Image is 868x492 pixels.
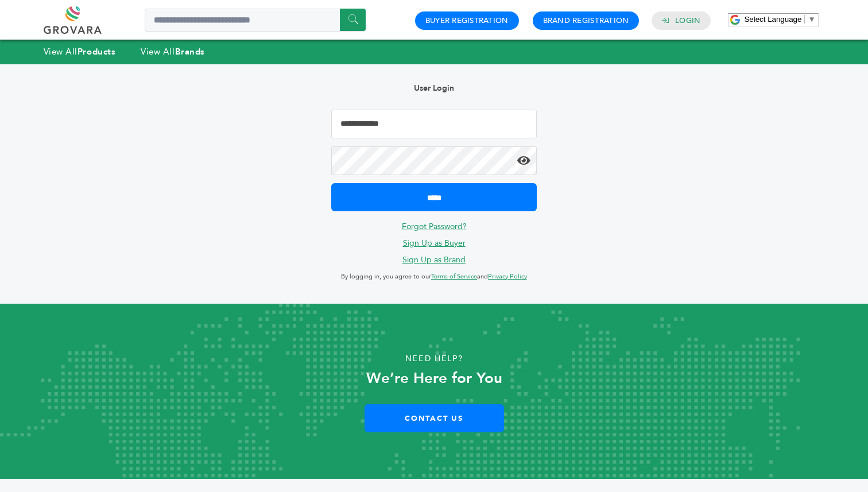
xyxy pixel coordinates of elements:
a: Login [675,16,700,26]
a: Sign Up as Brand [402,254,466,265]
input: Search a product or brand... [145,9,366,32]
span: Select Language [744,15,801,24]
input: Password [331,146,537,175]
a: Sign Up as Buyer [403,238,466,249]
a: View AllBrands [141,46,205,57]
a: Forgot Password? [402,221,467,232]
strong: We’re Here for You [366,368,502,389]
b: User Login [414,83,454,94]
span: ​ [804,15,805,24]
a: Privacy Policy [488,272,527,281]
p: By logging in, you agree to our and [331,270,537,284]
a: Select Language​ [744,15,815,24]
a: View AllProducts [44,46,116,57]
span: ▼ [808,15,815,24]
a: Terms of Service [431,272,477,281]
a: Buyer Registration [425,16,509,26]
strong: Brands [175,46,205,57]
a: Brand Registration [543,16,629,26]
input: Email Address [331,110,537,138]
a: Contact Us [365,404,504,432]
strong: Products [77,46,115,57]
p: Need Help? [44,350,825,367]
